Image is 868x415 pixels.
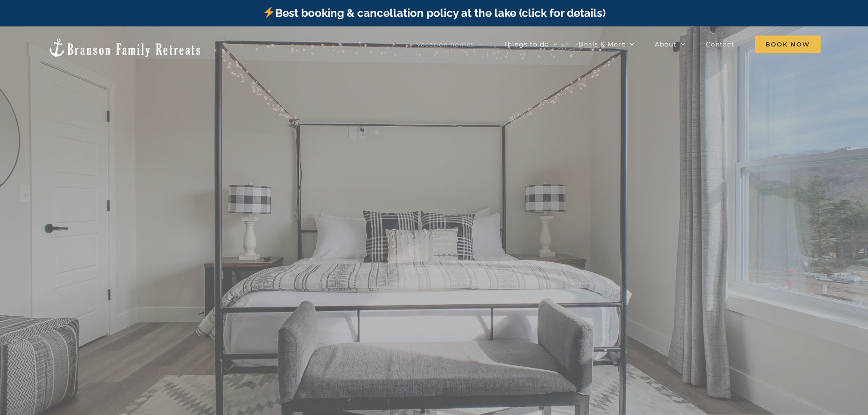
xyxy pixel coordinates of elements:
[578,41,626,47] span: Deals & More
[47,37,202,58] img: Branson Family Retreats Logo
[706,35,734,53] a: Contact
[706,41,734,47] span: Contact
[578,35,634,53] a: Deals & More
[655,41,677,47] span: About
[416,35,821,53] nav: Main Menu
[655,35,685,53] a: About
[263,7,274,18] img: ⚡️
[416,35,483,53] a: Vacation homes
[755,35,821,53] a: Book Now
[262,6,605,20] a: Best booking & cancellation policy at the lake (click for details)
[503,35,558,53] a: Things to do
[503,41,549,47] span: Things to do
[353,202,515,280] b: 4 to 5 Bedrooms
[416,41,474,47] span: Vacation homes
